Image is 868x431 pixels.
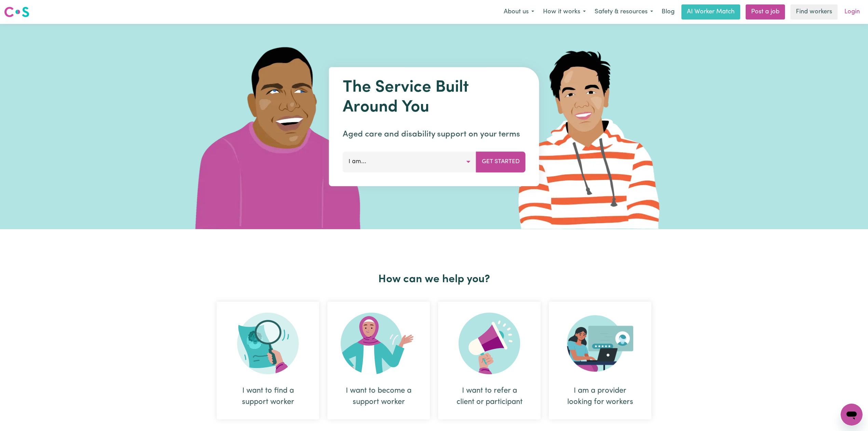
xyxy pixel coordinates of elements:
div: I am a provider looking for workers [549,302,651,419]
button: How it works [539,5,590,19]
div: I want to find a support worker [217,302,319,419]
div: I want to find a support worker [233,385,303,408]
div: I am a provider looking for workers [565,385,635,408]
img: Provider [567,313,633,374]
a: AI Worker Match [681,4,740,19]
h1: The Service Built Around You [343,78,526,117]
button: Get Started [476,152,526,172]
div: I want to refer a client or participant [438,302,541,419]
h2: How can we help you? [213,273,655,286]
button: About us [499,5,539,19]
p: Aged care and disability support on your terms [343,128,526,141]
div: I want to become a support worker [327,302,430,419]
button: Safety & resources [590,5,657,19]
img: Become Worker [341,313,417,374]
a: Login [840,4,864,19]
a: Post a job [746,4,785,19]
img: Search [237,313,299,374]
button: I am... [343,152,476,172]
img: Careseekers logo [4,6,29,18]
img: Refer [459,313,520,374]
a: Blog [657,4,679,19]
div: I want to refer a client or participant [455,385,524,408]
a: Careseekers logo [4,4,29,20]
div: I want to become a support worker [344,385,413,408]
iframe: Button to launch messaging window [841,404,863,426]
a: Find workers [790,4,838,19]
